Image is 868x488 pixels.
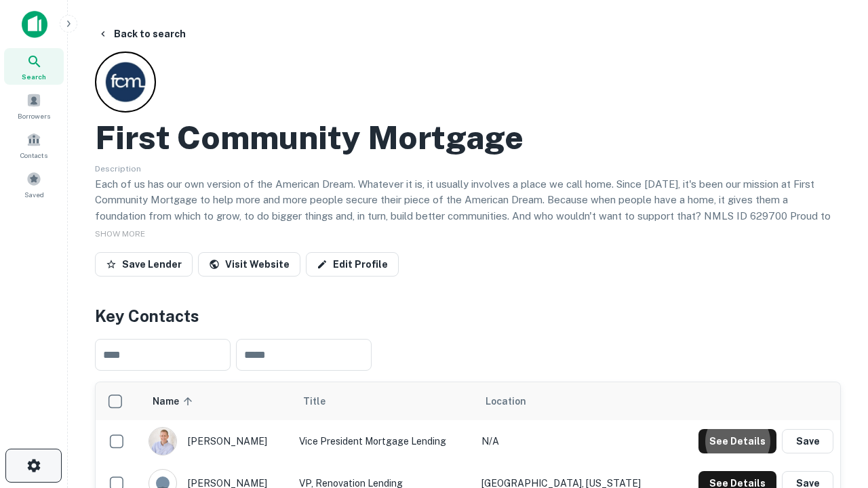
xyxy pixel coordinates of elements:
[4,87,64,124] a: Borrowers
[4,48,64,85] a: Search
[24,189,44,200] span: Saved
[149,427,285,455] div: [PERSON_NAME]
[4,166,64,203] a: Saved
[18,110,50,121] span: Borrowers
[306,252,399,277] a: Edit Profile
[22,71,46,82] span: Search
[22,11,47,38] img: capitalize-icon.png
[303,393,343,409] span: Title
[292,382,475,420] th: Title
[698,429,776,453] button: See Details
[782,429,833,453] button: Save
[292,420,475,462] td: Vice President Mortgage Lending
[95,304,841,328] h4: Key Contacts
[475,382,671,420] th: Location
[95,229,145,239] span: SHOW MORE
[95,176,841,240] p: Each of us has our own version of the American Dream. Whatever it is, it usually involves a place...
[142,382,292,420] th: Name
[20,150,47,161] span: Contacts
[153,393,197,409] span: Name
[198,252,300,277] a: Visit Website
[800,336,868,401] iframe: Chat Widget
[475,420,671,462] td: N/A
[95,118,524,157] h2: First Community Mortgage
[95,164,141,174] span: Description
[149,428,176,455] img: 1520878720083
[92,22,191,46] button: Back to search
[4,127,64,163] a: Contacts
[95,252,193,277] button: Save Lender
[486,393,526,409] span: Location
